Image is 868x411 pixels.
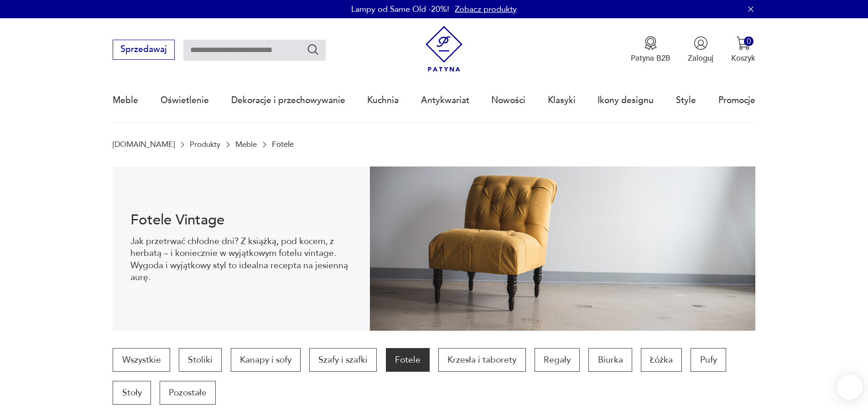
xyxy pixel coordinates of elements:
img: Ikona medalu [644,36,658,50]
a: Produkty [190,140,220,149]
button: Szukaj [307,43,320,56]
iframe: Smartsupp widget button [837,375,863,400]
a: Promocje [718,79,755,121]
a: Ikona medaluPatyna B2B [631,36,670,63]
p: Lampy od Same Old -20%! [351,4,449,15]
a: Wszystkie [113,348,170,372]
img: Ikonka użytkownika [694,36,708,50]
a: Oświetlenie [161,79,209,121]
a: Meble [235,140,257,149]
button: Patyna B2B [631,36,670,63]
p: Jak przetrwać chłodne dni? Z książką, pod kocem, z herbatą – i koniecznie w wyjątkowym fotelu vin... [130,235,353,284]
a: Regały [535,348,580,372]
a: Pufy [691,348,726,372]
a: Stoliki [179,348,222,372]
a: Sprzedawaj [113,47,174,54]
a: Krzesła i taborety [438,348,525,372]
a: Antykwariat [421,79,469,121]
a: Dekoracje i przechowywanie [231,79,345,121]
img: Ikona koszyka [736,36,750,50]
img: 9275102764de9360b0b1aa4293741aa9.jpg [370,166,755,331]
a: Łóżka [641,348,682,372]
a: Meble [113,79,138,121]
a: [DOMAIN_NAME] [113,140,175,149]
a: Zobacz produkty [455,4,517,15]
a: Biurka [588,348,632,372]
a: Nowości [491,79,525,121]
a: Stoły [113,381,151,405]
a: Szafy i szafki [309,348,377,372]
h1: Fotele Vintage [130,213,353,227]
button: 0Koszyk [731,36,755,63]
a: Klasyki [548,79,576,121]
button: Zaloguj [688,36,713,63]
a: Fotele [386,348,430,372]
img: Patyna - sklep z meblami i dekoracjami vintage [421,26,467,72]
p: Fotele [272,140,294,149]
a: Kuchnia [367,79,399,121]
button: Sprzedawaj [113,40,174,60]
div: 0 [744,36,754,46]
a: Kanapy i sofy [231,348,301,372]
a: Pozostałe [160,381,216,405]
p: Zaloguj [688,53,713,63]
a: Ikony designu [598,79,654,121]
p: Patyna B2B [631,53,670,63]
a: Style [676,79,696,121]
p: Koszyk [731,53,755,63]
